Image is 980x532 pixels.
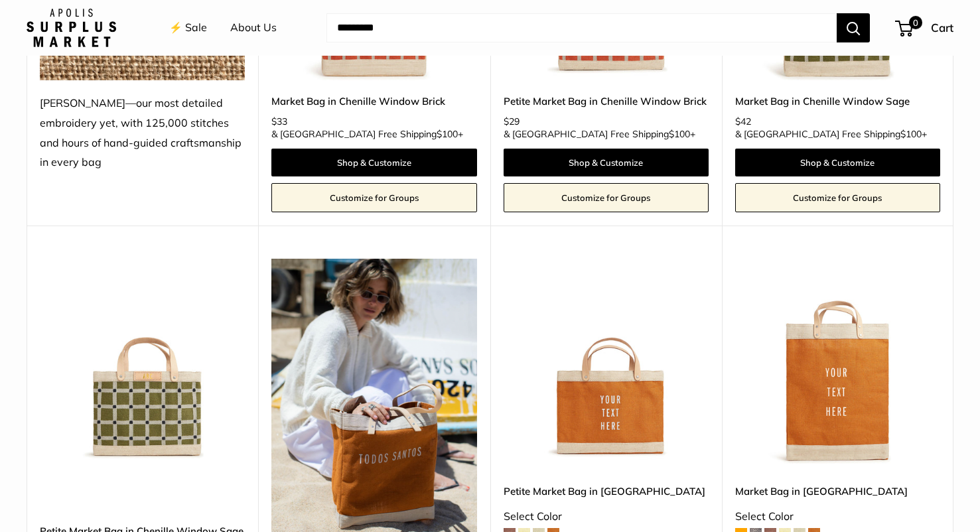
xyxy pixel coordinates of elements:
span: 0 [909,16,922,29]
img: Apolis: Surplus Market [27,9,116,47]
a: Customize for Groups [504,183,709,212]
a: Market Bag in [GEOGRAPHIC_DATA] [735,484,940,499]
a: Shop & Customize [504,149,709,176]
a: About Us [230,18,277,38]
div: [PERSON_NAME]—our most detailed embroidery yet, with 125,000 stitches and hours of hand-guided cr... [40,94,245,173]
div: Select Color [735,507,940,527]
a: Petite Market Bag in [GEOGRAPHIC_DATA] [504,484,709,499]
a: 0 Cart [896,17,953,38]
a: Market Bag in Chenille Window Brick [271,94,476,109]
span: & [GEOGRAPHIC_DATA] Free Shipping + [271,129,463,139]
a: Market Bag in Chenille Window Sage [735,94,940,109]
a: Customize for Groups [271,183,476,212]
img: Petite Market Bag in Chenille Window Sage [40,259,245,464]
a: ⚡️ Sale [169,18,207,38]
span: $42 [735,115,751,127]
a: Petite Market Bag in Chenille Window SagePetite Market Bag in Chenille Window Sage [40,259,245,464]
img: Market Bag in Cognac [735,259,940,464]
span: $33 [271,115,287,127]
a: Petite Market Bag in CognacPetite Market Bag in Cognac [504,259,709,464]
a: Shop & Customize [271,149,476,176]
img: Petite Market Bag in Cognac [504,259,709,464]
span: $100 [900,128,922,140]
input: Search... [326,13,837,42]
span: & [GEOGRAPHIC_DATA] Free Shipping + [735,129,927,139]
a: Market Bag in CognacMarket Bag in Cognac [735,259,940,464]
button: Search [837,13,870,42]
span: $29 [504,115,520,127]
span: Cart [931,21,953,34]
div: Select Color [504,507,709,527]
span: $100 [669,128,690,140]
a: Shop & Customize [735,149,940,176]
span: & [GEOGRAPHIC_DATA] Free Shipping + [504,129,695,139]
a: Customize for Groups [735,183,940,212]
a: Petite Market Bag in Chenille Window Brick [504,94,709,109]
span: $100 [437,128,458,140]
